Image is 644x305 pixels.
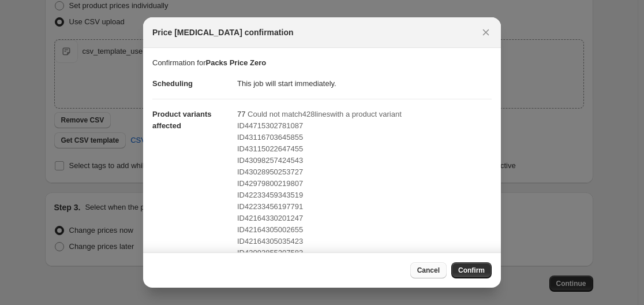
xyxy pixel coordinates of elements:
[458,266,485,275] span: Confirm
[152,57,492,69] p: Confirmation for
[237,121,303,130] span: ID44715302781087
[237,225,303,234] span: ID42164305002655
[237,168,303,176] span: ID43028950253727
[237,237,303,246] span: ID42164305035423
[237,69,492,99] dd: This job will start immediately.
[237,156,303,165] span: ID43098257424543
[152,79,193,88] span: Scheduling
[451,262,492,278] button: Confirm
[417,266,440,275] span: Cancel
[237,202,303,211] span: ID42233456197791
[248,110,402,118] span: Could not match 428 line s with a product variant
[152,110,212,130] span: Product variants affected
[152,27,294,38] span: Price [MEDICAL_DATA] confirmation
[237,144,303,153] span: ID43115022647455
[205,58,266,67] b: Packs Price Zero
[237,133,303,142] span: ID43116703645855
[237,191,303,199] span: ID42233459343519
[478,24,494,40] button: Close
[237,179,303,188] span: ID42979800219807
[410,262,447,278] button: Cancel
[237,214,303,222] span: ID42164330201247
[237,248,303,257] span: ID43093855207583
